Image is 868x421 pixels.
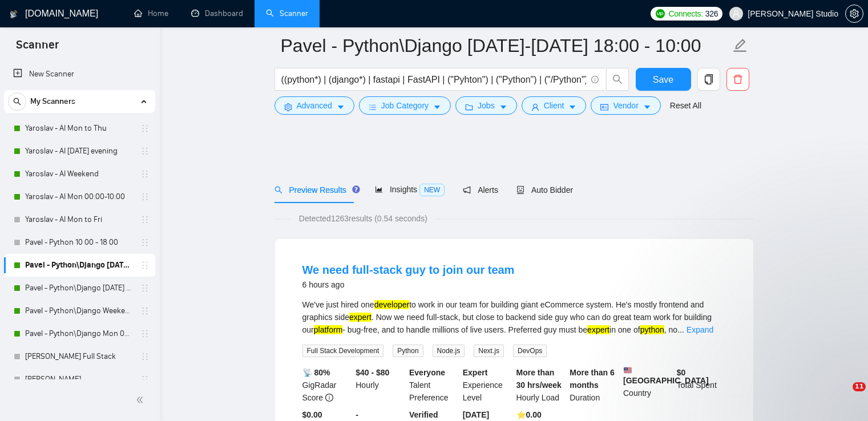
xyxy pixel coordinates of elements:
button: copy [697,68,720,91]
span: Insights [375,185,445,194]
span: Detected 1263 results (0.54 seconds) [291,212,435,225]
span: Node.js [433,345,465,357]
span: Alerts [463,185,498,195]
button: settingAdvancedcaret-down [274,96,354,115]
span: bars [369,103,377,111]
span: Connects: [668,7,703,20]
button: folderJobscaret-down [455,96,517,115]
input: Search Freelance Jobs... [281,72,586,87]
b: Verified [409,410,438,419]
button: userClientcaret-down [522,96,587,115]
a: Reset All [670,99,701,112]
b: More than 6 months [570,368,615,390]
div: GigRadar Score [300,366,354,404]
button: Save [636,68,691,91]
div: Experience Level [461,366,514,404]
span: holder [140,192,150,201]
span: holder [140,284,150,293]
span: 11 [853,382,866,391]
a: Yaroslav - AI Weekend [25,163,134,185]
span: caret-down [433,103,441,111]
span: notification [463,186,471,194]
span: holder [140,261,150,270]
span: Full Stack Development [302,345,384,357]
span: edit [733,38,748,53]
span: caret-down [499,103,507,111]
mark: platform [314,325,343,334]
b: Expert [463,368,488,377]
span: Advanced [297,99,332,112]
div: Country [621,366,675,404]
b: [DATE] [463,410,489,419]
span: info-circle [591,76,599,83]
span: info-circle [325,394,333,402]
span: area-chart [375,185,383,193]
button: delete [726,68,749,91]
span: delete [727,74,749,84]
span: Save [653,72,673,87]
b: More than 30 hrs/week [516,368,562,390]
a: Yaroslav - AI Mon to Thu [25,117,134,140]
span: Scanner [7,37,68,60]
span: robot [516,186,524,194]
span: Preview Results [274,185,357,195]
span: double-left [136,394,147,406]
span: search [9,98,26,106]
span: Job Category [381,99,429,112]
span: setting [846,9,863,18]
span: holder [140,169,150,179]
li: New Scanner [4,63,155,86]
span: holder [140,124,150,133]
a: Pavel - Python\Django [DATE]-[DATE] 18:00 - 10:00 [25,254,134,277]
b: $40 - $80 [356,368,389,377]
span: search [607,74,628,84]
iframe: Intercom live chat [829,382,857,410]
span: 326 [705,7,718,20]
span: holder [140,147,150,156]
span: user [732,10,740,18]
a: Pavel - Python\Django [DATE] evening to 00 00 [25,277,134,299]
span: Auto Bidder [516,185,573,195]
span: holder [140,375,150,384]
span: Next.js [474,345,504,357]
a: setting [845,9,863,18]
span: NEW [419,184,445,196]
span: holder [140,329,150,338]
a: Pavel - Python\Django Weekends [25,299,134,322]
span: copy [698,74,720,84]
a: [PERSON_NAME] Full Stack [25,345,134,368]
mark: expert [587,325,609,334]
span: holder [140,306,150,315]
span: caret-down [643,103,651,111]
a: Yaroslav - AI Mon to Fri [25,208,134,231]
a: searchScanner [266,9,308,18]
img: 🇺🇸 [624,366,632,374]
a: dashboardDashboard [191,9,243,18]
span: Client [544,99,564,112]
a: We need full-stack guy to join our team [302,264,515,276]
img: upwork-logo.png [656,9,665,18]
b: [GEOGRAPHIC_DATA] [623,366,709,385]
span: DevOps [513,345,547,357]
span: My Scanners [30,90,75,113]
a: New Scanner [13,63,146,86]
div: Talent Preference [407,366,461,404]
div: 6 hours ago [302,278,515,292]
button: search [8,92,26,111]
b: - [356,410,358,419]
mark: python [640,325,664,334]
button: setting [845,5,863,23]
span: idcard [600,103,608,111]
span: Vendor [613,99,638,112]
mark: developer [374,300,410,309]
b: 📡 80% [302,368,330,377]
span: holder [140,352,150,361]
b: ⭐️ 0.00 [516,410,542,419]
div: Tooltip anchor [351,184,361,195]
input: Scanner name... [281,31,730,60]
div: Duration [567,366,621,404]
span: holder [140,215,150,224]
b: Everyone [409,368,445,377]
a: Yaroslav - AI [DATE] evening [25,140,134,163]
button: barsJob Categorycaret-down [359,96,451,115]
